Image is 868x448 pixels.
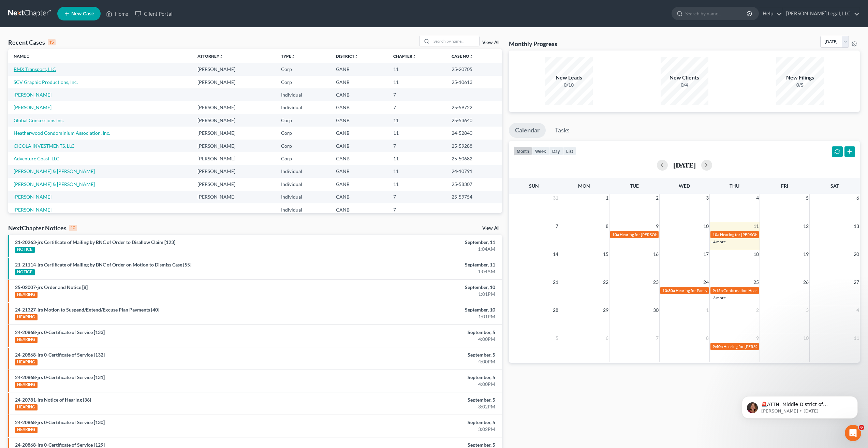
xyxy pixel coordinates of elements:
td: [PERSON_NAME] [192,165,276,178]
div: 1:01PM [340,291,495,298]
a: CICOLA INVESTMENTS, LLC [14,143,75,149]
span: 8 [705,334,709,342]
div: 0/10 [545,82,593,88]
div: 3:02PM [340,426,495,433]
td: Individual [276,178,330,190]
td: [PERSON_NAME] [192,140,276,152]
a: SCV Graphic Productions, Inc. [14,79,78,85]
span: Sun [529,183,539,189]
div: HEARING [15,382,38,388]
span: 2 [655,194,659,202]
div: September, 5 [340,351,495,358]
div: 1:04AM [340,268,495,275]
a: 24-20868-jrs 0-Certificate of Service [129] [15,442,105,448]
span: 3 [705,194,709,202]
td: [PERSON_NAME] [192,127,276,139]
a: Client Portal [132,8,176,20]
button: week [532,146,549,156]
a: [PERSON_NAME] [14,194,52,200]
span: 6 [859,425,864,430]
span: 28 [552,306,559,314]
span: 27 [853,278,860,286]
td: Corp [276,63,330,75]
td: Individual [276,191,330,203]
a: 24-20868-jrs 0-Certificate of Service [130] [15,419,105,425]
td: Corp [276,152,330,165]
td: 24-52840 [446,127,502,139]
span: 31 [552,194,559,202]
td: [PERSON_NAME] [192,114,276,127]
span: 5 [805,194,809,202]
span: 6 [605,334,609,342]
a: +4 more [711,239,726,244]
a: 21-21114-jrs Certificate of Mailing by BNC of Order on Motion to Dismiss Case [55] [15,262,191,268]
a: Heatherwood Condominium Association, Inc. [14,130,110,136]
td: 7 [388,203,446,216]
input: Search by name... [431,36,479,46]
a: BMX Transport, LLC [14,66,56,72]
span: 4 [755,194,760,202]
div: September, 11 [340,239,495,246]
td: GANB [330,63,388,75]
a: 25-02007-jrs Order and Notice [8] [15,284,88,290]
iframe: Intercom live chat [845,425,861,441]
td: [PERSON_NAME] [192,191,276,203]
span: Hearing for [PERSON_NAME] [723,344,777,349]
td: 7 [388,140,446,152]
a: +3 more [711,295,726,300]
span: 26 [803,278,809,286]
td: 25-50682 [446,152,502,165]
div: 4:00PM [340,358,495,365]
td: 11 [388,114,446,127]
div: HEARING [15,404,38,410]
div: 0/5 [776,82,824,88]
td: [PERSON_NAME] [192,101,276,114]
td: GANB [330,114,388,127]
td: Individual [276,165,330,178]
a: Case Nounfold_more [452,54,473,59]
span: 25 [753,278,760,286]
div: September, 10 [340,306,495,313]
span: 1 [605,194,609,202]
div: 15 [48,39,56,45]
span: 11 [853,334,860,342]
span: 8 [605,222,609,230]
td: 11 [388,63,446,75]
i: unfold_more [354,55,358,59]
td: GANB [330,140,388,152]
a: Help [759,8,782,20]
span: Hearing for [PERSON_NAME] [PERSON_NAME] [720,232,806,237]
td: [PERSON_NAME] [192,76,276,88]
td: GANB [330,76,388,88]
div: HEARING [15,292,38,298]
i: unfold_more [469,55,473,59]
span: 3 [805,306,809,314]
a: Nameunfold_more [14,54,30,59]
div: 1:01PM [340,313,495,320]
iframe: Intercom notifications message [732,382,868,430]
div: 1:04AM [340,246,495,252]
i: unfold_more [412,55,416,59]
td: Corp [276,140,330,152]
span: Hearing for Pansy [PERSON_NAME] [676,288,740,293]
span: 10 [703,222,709,230]
div: NextChapter Notices [8,224,77,232]
td: 7 [388,88,446,101]
a: 24-20868-jrs 0-Certificate of Service [133] [15,329,105,335]
span: 10 [803,334,809,342]
td: 25-20705 [446,63,502,75]
div: HEARING [15,359,38,365]
td: 25-59722 [446,101,502,114]
a: Adventure Coast, LLC [14,156,59,161]
a: 21-20263-jrs Certificate of Mailing by BNC of Order to Disallow Claim [123] [15,239,175,245]
i: unfold_more [219,55,223,59]
td: 25-10613 [446,76,502,88]
span: 17 [703,250,709,258]
td: 11 [388,178,446,190]
a: Chapterunfold_more [393,54,416,59]
div: HEARING [15,337,38,343]
span: 4 [856,306,860,314]
td: Individual [276,101,330,114]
